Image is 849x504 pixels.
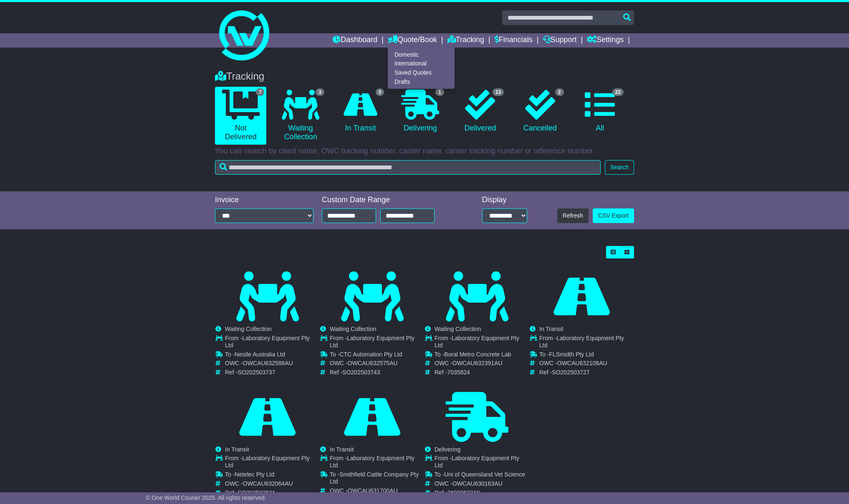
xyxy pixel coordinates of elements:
span: Waiting Collection [225,326,272,332]
span: 7035824 [447,369,470,376]
span: Laboratory Equipment Pty Ltd [435,455,519,469]
a: Dashboard [333,33,377,48]
td: OWC - [330,360,424,369]
a: 3 In Transit [335,87,386,136]
td: Ref - [435,369,529,376]
a: Financials [495,33,533,48]
span: 13 [493,88,504,96]
td: Ref - [539,369,634,376]
a: Settings [587,33,624,48]
td: To - [330,471,424,487]
span: OWCAU632588AU [243,360,293,366]
td: OWC - [435,360,529,369]
span: 2600063219 [447,489,480,496]
span: Waiting Collection [435,326,481,332]
a: Quote/Book [388,33,437,48]
div: Quote/Book [388,48,455,89]
button: Search [605,160,634,175]
td: OWC - [435,480,529,489]
span: 22 [612,88,624,96]
span: Boral Metro Concrete Lab [444,351,511,358]
span: Waiting Collection [330,326,376,332]
a: 2 Cancelled [514,87,566,136]
span: OWCAU632064AU [243,480,293,487]
span: Laboratory Equipment Pty Ltd [435,335,519,349]
span: In Transit [330,446,354,453]
td: To - [225,471,319,480]
td: Ref - [225,369,319,376]
span: Uni of Queensland Vet Science [444,471,525,478]
div: Display [482,196,527,205]
a: 1 Delivering [394,87,446,136]
a: 7 Not Delivered [215,87,266,145]
span: SO202503737 [238,369,275,376]
td: Ref - [330,369,424,376]
span: Laboratory Equipment Pty Ltd [330,335,414,349]
div: Custom Date Range [322,196,456,205]
span: Laboratory Equipment Pty Ltd [330,455,414,469]
a: Tracking [447,33,484,48]
a: CSV Export [593,208,634,223]
span: 3 [376,88,384,96]
a: Support [543,33,577,48]
span: In Transit [539,326,563,332]
a: Domestic [388,50,454,59]
td: From - [330,335,424,351]
td: From - [225,335,319,351]
span: Laboratory Equipment Pty Ltd [225,455,310,469]
td: OWC - [225,360,319,369]
span: In Transit [225,446,249,453]
span: Laboratory Equipment Pty Ltd [539,335,624,349]
span: SO202503591 [238,489,275,496]
td: OWC - [225,480,319,489]
td: From - [225,455,319,471]
span: SO202503743 [342,369,380,376]
div: Tracking [211,70,638,83]
a: International [388,59,454,68]
a: 22 All [574,87,626,136]
span: Delivering [435,446,460,453]
span: OWCAU632575AU [348,360,398,366]
a: 3 Waiting Collection [275,87,326,145]
td: From - [330,455,424,471]
td: To - [225,351,319,360]
div: Invoice [215,196,313,205]
td: To - [435,471,529,480]
td: To - [435,351,529,360]
td: From - [435,335,529,351]
td: Ref - [225,489,319,496]
a: 13 Delivered [455,87,506,136]
td: From - [435,455,529,471]
span: Smithfield Cattle Company Pty Ltd [330,471,419,485]
span: 1 [435,88,444,96]
td: To - [330,351,424,360]
span: CTC Automation Pty Ltd [339,351,402,358]
span: © One World Courier 2025. All rights reserved. [146,494,266,501]
button: Refresh [557,208,589,223]
span: 2 [555,88,564,96]
td: OWC - [330,487,424,496]
span: 3 [316,88,324,96]
span: FLSmidth Pty Ltd [549,351,594,358]
span: OWCAU632391AU [452,360,503,366]
p: You can search by client name, OWC tracking number, carrier name, carrier tracking number or refe... [215,147,634,156]
span: Netelec Pty Ltd [235,471,274,478]
span: Nestle Australia Ltd [235,351,285,358]
span: SO202503727 [552,369,589,376]
td: Ref - [435,489,529,496]
span: OWCAU631700AU [348,487,398,494]
span: OWCAU630163AU [452,480,503,487]
a: Saved Quotes [388,68,454,78]
a: Drafts [388,77,454,86]
span: 7 [256,88,265,96]
td: OWC - [539,360,634,369]
td: To - [539,351,634,360]
span: Laboratory Equipment Pty Ltd [225,335,310,349]
span: OWCAU632108AU [557,360,607,366]
td: From - [539,335,634,351]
